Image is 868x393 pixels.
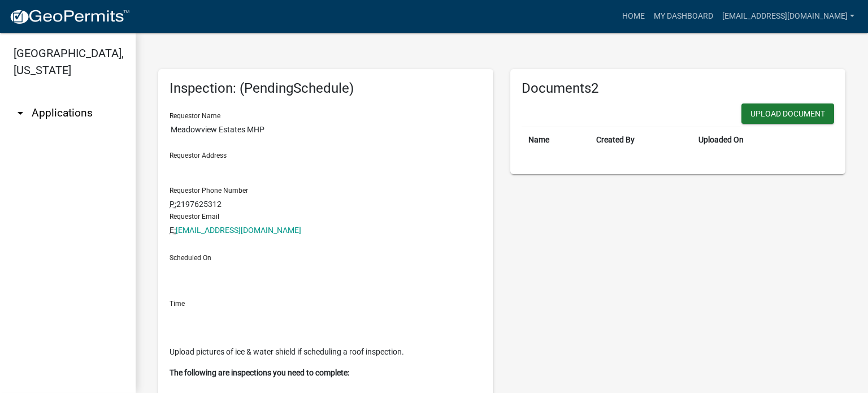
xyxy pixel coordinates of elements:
[170,368,349,377] strong: The following are inspections you need to complete:
[522,80,834,97] h6: Documents2
[170,213,219,220] label: Requestor Email
[649,6,718,27] a: My Dashboard
[741,103,834,127] wm-modal-confirm: New Document
[170,187,248,194] label: Requestor Phone Number
[14,106,27,120] i: arrow_drop_down
[170,200,176,209] abbr: Phone
[718,6,859,27] a: [EMAIL_ADDRESS][DOMAIN_NAME]
[170,226,176,235] abbr: Email
[170,152,227,159] label: Requestor Address
[170,80,482,97] h6: Inspection: (PendingSchedule)
[589,127,692,153] th: Created By
[170,346,482,358] p: Upload pictures of ice & water shield if scheduling a roof inspection.
[522,127,589,153] th: Name
[741,103,834,124] button: Upload Document
[170,149,482,236] div: 2197625312
[618,6,649,27] a: Home
[692,127,808,153] th: Uploaded On
[176,226,301,235] a: [EMAIL_ADDRESS][DOMAIN_NAME]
